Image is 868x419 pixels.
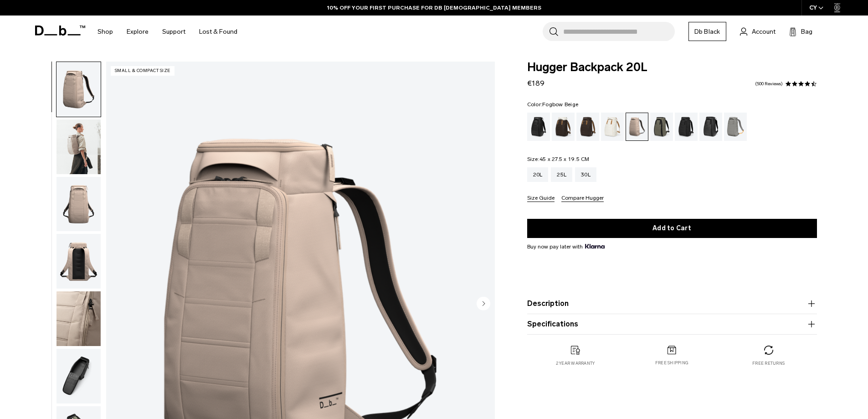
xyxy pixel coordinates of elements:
span: Hugger Backpack 20L [527,62,817,73]
span: Buy now pay later with [527,243,605,251]
span: 45 x 27.5 x 19.5 CM [539,156,590,162]
img: Hugger Backpack 20L Fogbow Beige [56,291,101,346]
span: €189 [527,79,544,88]
a: Sand Grey [724,113,747,141]
button: Hugger Backpack 20L Fogbow Beige [56,348,101,404]
a: Lost & Found [199,16,237,48]
a: Forest Green [650,113,673,141]
a: Shop [98,16,113,48]
a: Cappuccino [552,113,575,141]
p: Free returns [752,360,785,367]
button: Add to Cart [527,219,817,238]
a: Account [740,26,776,37]
button: Hugger Backpack 20L Fogbow Beige [56,176,101,232]
img: Hugger Backpack 20L Fogbow Beige [56,119,101,174]
button: Compare Hugger [561,195,604,202]
a: Reflective Black [699,113,722,141]
button: Specifications [527,319,817,330]
a: 500 reviews [755,82,783,86]
img: {"height" => 20, "alt" => "Klarna"} [585,244,605,248]
legend: Color: [527,102,579,107]
legend: Size: [527,156,590,162]
button: Next slide [477,296,490,312]
a: Espresso [576,113,599,141]
a: Fogbow Beige [626,113,648,141]
button: Hugger Backpack 20L Fogbow Beige [56,291,101,347]
a: Db Black [688,22,726,41]
img: Hugger Backpack 20L Fogbow Beige [56,234,101,289]
a: Oatmilk [601,113,624,141]
a: 30L [575,167,596,182]
p: Small & Compact Size [111,66,175,76]
span: Bag [801,27,812,36]
button: Size Guide [527,195,555,202]
a: 25L [551,167,572,182]
button: Hugger Backpack 20L Fogbow Beige [56,233,101,289]
p: Free shipping [655,360,688,366]
button: Hugger Backpack 20L Fogbow Beige [56,119,101,175]
nav: Main Navigation [91,16,244,48]
a: 20L [527,167,549,182]
p: 2 year warranty [556,360,595,367]
a: Black Out [527,113,550,141]
a: Explore [127,16,149,48]
span: Account [752,27,776,36]
button: Hugger Backpack 20L Fogbow Beige [56,62,101,117]
img: Hugger Backpack 20L Fogbow Beige [56,177,101,232]
button: Bag [789,26,812,37]
img: Hugger Backpack 20L Fogbow Beige [56,62,101,117]
a: Charcoal Grey [675,113,698,141]
span: Fogbow Beige [542,101,578,108]
a: 10% OFF YOUR FIRST PURCHASE FOR DB [DEMOGRAPHIC_DATA] MEMBERS [327,4,541,12]
img: Hugger Backpack 20L Fogbow Beige [56,349,101,403]
a: Support [162,16,185,48]
button: Description [527,298,817,309]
